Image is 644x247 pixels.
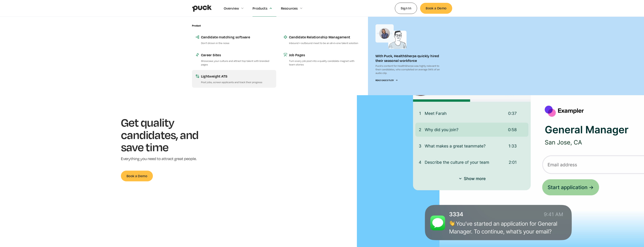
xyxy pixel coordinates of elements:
[253,6,267,10] div: Products
[201,52,272,57] div: Career Sites
[192,24,201,27] div: Product
[201,80,272,84] p: Post jobs, screen applicants and track their progress
[201,74,272,78] div: Lightweight ATS
[280,49,364,70] a: Job PagesTurn every job post into a quality candidate magnet with team stories
[192,70,276,88] a: Lightweight ATSPost jobs, screen applicants and track their progress
[121,156,210,162] p: Everything you need to attract great people.
[224,6,239,10] div: Overview
[281,6,298,10] div: Resources
[375,79,394,82] div: Read Case Study
[289,59,360,66] p: Turn every job post into a quality candidate magnet with team stories
[121,171,153,181] a: Book a Demo
[368,17,452,95] a: With Puck, HealthSherpa quickly hired their seasonal workforcePuck’s content for HealthSherpa was...
[395,3,417,14] a: Sign In
[375,64,445,75] p: Puck’s content for HealthSherpa was highly relevant to their candidates, who completed on average...
[201,59,272,66] p: Showcase your culture and attract top talent with branded pages
[289,35,360,39] div: Candidate Relationship Management
[192,31,276,49] a: Candidate matching softwareDon’t drown in the noise
[420,3,452,14] a: Book a Demo
[201,35,272,39] div: Candidate matching software
[289,52,360,57] div: Job Pages
[121,116,210,153] h1: Get quality candidates, and save time
[192,49,276,70] a: Career SitesShowcase your culture and attract top talent with branded pages
[280,31,364,49] a: Candidate Relationship ManagementInbound + outbound meet to be an all-in-one talent solution
[289,41,360,45] p: Inbound + outbound meet to be an all-in-one talent solution
[375,53,445,63] div: With Puck, HealthSherpa quickly hired their seasonal workforce
[201,41,272,45] p: Don’t drown in the noise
